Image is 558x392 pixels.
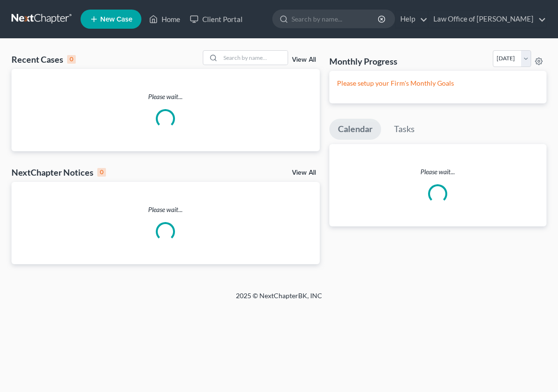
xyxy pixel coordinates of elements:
div: 2025 © NextChapterBK, INC [49,291,509,308]
a: Help [395,11,428,28]
p: Please setup your Firm's Monthly Goals [337,78,539,88]
input: Search by name... [291,10,379,28]
h3: Monthly Progress [329,56,397,67]
p: Please wait... [12,205,320,214]
div: 0 [97,168,106,177]
input: Search by name... [221,51,288,65]
div: 0 [67,55,76,64]
a: View All [292,169,316,176]
p: Please wait... [12,92,320,101]
a: Home [144,11,185,28]
a: Calendar [329,119,381,140]
div: NextChapter Notices [12,167,106,178]
p: Please wait... [329,167,546,177]
a: View All [292,56,316,63]
a: Client Portal [185,11,247,28]
span: New Case [100,16,132,23]
div: Recent Cases [12,54,76,65]
a: Tasks [385,119,423,140]
a: Law Office of [PERSON_NAME] [429,11,546,28]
